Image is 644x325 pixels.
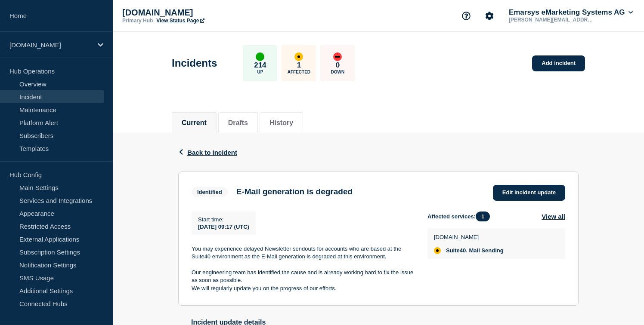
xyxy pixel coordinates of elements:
button: Current [182,119,207,127]
h1: Incidents [172,57,217,69]
p: You may experience delayed Newsletter sendouts for accounts who are based at the Suite40 environm... [192,245,414,261]
p: 1 [297,61,301,70]
a: Edit incident update [493,185,565,201]
button: View all [542,212,565,221]
p: [DOMAIN_NAME] [434,234,504,240]
p: 214 [254,61,266,70]
span: Edit incident update [502,189,556,196]
button: History [269,119,293,127]
div: down [333,52,342,61]
span: Back to Incident [187,149,237,156]
p: Start time : [198,216,249,223]
p: Up [257,70,263,74]
button: Emarsys eMarketing Systems AG [507,8,635,17]
div: up [256,52,264,61]
p: [DOMAIN_NAME] [122,8,294,18]
p: [PERSON_NAME][EMAIL_ADDRESS][PERSON_NAME][DOMAIN_NAME] [507,17,597,23]
p: We will regularly update you on the progress of our efforts. [192,285,414,292]
p: Down [331,70,345,74]
div: affected [434,247,441,254]
span: 1 [476,212,490,221]
span: Affected services: [427,212,494,221]
p: 0 [336,61,340,70]
h3: E-Mail generation is degraded [236,187,353,196]
p: Our engineering team has identified the cause and is already working hard to fix the issue as soo... [192,269,414,285]
a: View Status Page [156,18,204,24]
button: Account settings [480,7,498,25]
button: Drafts [228,119,248,127]
p: [DOMAIN_NAME] [9,41,92,49]
p: Primary Hub [122,18,153,24]
span: Identified [192,187,228,197]
a: Add incident [532,55,585,71]
button: Support [457,7,475,25]
span: Suite40. Mail Sending [446,247,504,254]
p: Affected [288,70,310,74]
button: Back to Incident [178,149,237,156]
div: affected [294,52,303,61]
span: [DATE] 09:17 (UTC) [198,224,249,230]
